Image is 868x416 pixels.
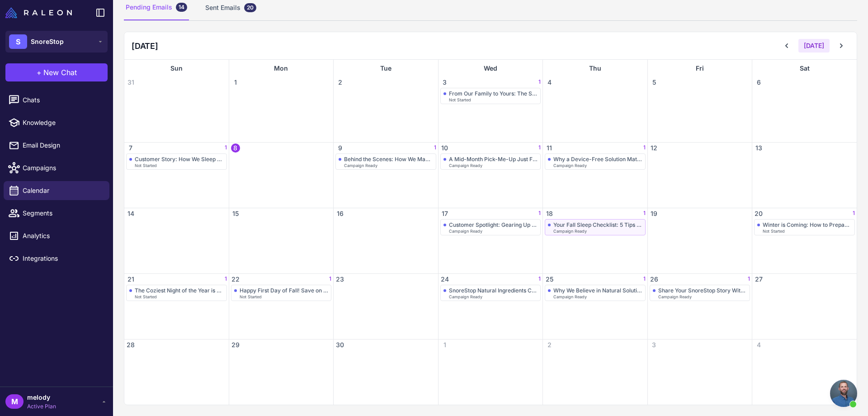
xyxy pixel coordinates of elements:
span: Campaign Ready [658,295,692,299]
span: Chats [23,95,102,105]
span: Campaign Ready [449,295,482,299]
span: Campaign Ready [553,295,587,299]
div: A Mid-Month Pick-Me-Up Just For You [449,156,538,163]
span: Campaign Ready [449,229,482,233]
a: Knowledge [4,113,109,132]
div: Customer Story: How We Sleep Better Together [135,156,224,163]
a: Calendar [4,181,109,200]
span: 6 [754,78,763,87]
div: Winter is Coming: How to Prepare for the Best Sleep of the Year [763,221,852,228]
span: 8 [231,143,240,153]
span: 2 [545,340,554,349]
span: 13 [754,143,763,153]
span: Segments [23,208,102,218]
span: 1 [538,78,541,87]
span: 1 [643,275,646,284]
span: 5 [650,78,659,87]
span: Not Started [449,98,471,102]
span: 9 [335,143,344,153]
span: Campaign Ready [553,229,587,233]
a: Open chat [830,380,857,407]
span: Campaigns [23,163,102,173]
span: 1 [748,275,750,284]
div: Behind the Scenes: How We Make SnoreStop [344,156,433,163]
div: Customer Spotlight: Gearing Up for Cozy Nights [449,221,538,228]
span: Campaign Ready [344,163,377,167]
span: 1 [434,143,436,153]
span: 1 [231,78,240,87]
span: 28 [126,340,135,349]
span: 15 [231,209,240,218]
span: 2 [335,78,344,87]
span: melody [27,392,56,402]
span: Analytics [23,231,102,241]
div: Mon [229,60,334,77]
span: 30 [335,340,344,349]
div: 20 [244,3,256,12]
span: Calendar [23,186,102,196]
a: Raleon Logo [5,7,75,18]
span: Not Started [135,163,157,167]
div: Share Your SnoreStop Story With Us! [658,287,747,294]
span: 3 [650,340,659,349]
div: 14 [176,3,187,12]
span: 12 [650,143,659,153]
span: 10 [440,143,449,153]
span: Campaign Ready [553,163,587,167]
span: Not Started [240,295,262,299]
span: SnoreStop [31,37,64,47]
a: Integrations [4,249,109,268]
div: Sat [752,60,857,77]
span: 1 [440,340,449,349]
span: 22 [231,275,240,284]
div: Happy First Day of Fall! Save on Restful Nights [240,287,329,294]
div: From Our Family to Yours: The SnoreStop Story [449,90,538,97]
span: New Chat [43,67,77,78]
a: Analytics [4,226,109,245]
span: 3 [440,78,449,87]
div: Why a Device-Free Solution Matters for Comfort [553,156,642,163]
span: 4 [545,78,554,87]
span: 31 [126,78,135,87]
div: Your Fall Sleep Checklist: 5 Tips for the Coziest Season [553,221,642,228]
span: Integrations [23,253,102,263]
a: Chats [4,91,109,110]
div: Tue [334,60,438,77]
button: SSnoreStop [5,31,108,53]
span: Knowledge [23,118,102,128]
span: Not Started [135,295,157,299]
div: S [9,34,27,49]
span: 16 [335,209,344,218]
span: 1 [643,143,646,153]
div: M [5,394,24,409]
span: 21 [126,275,135,284]
div: Sun [124,60,229,77]
span: 26 [650,275,659,284]
a: Campaigns [4,158,109,177]
div: Why We Believe in Natural Solutions, Season After Season [553,287,642,294]
span: 1 [853,209,855,218]
span: 14 [126,209,135,218]
span: 29 [231,340,240,349]
span: 1 [329,275,331,284]
span: 25 [545,275,554,284]
span: 7 [126,143,135,153]
span: 1 [643,209,646,218]
span: 27 [754,275,763,284]
span: + [37,67,42,78]
span: 20 [754,209,763,218]
span: Email Design [23,140,102,150]
a: Segments [4,204,109,223]
h2: [DATE] [132,40,158,52]
span: 11 [545,143,554,153]
span: 24 [440,275,449,284]
span: Campaign Ready [449,163,482,167]
img: Raleon Logo [5,7,72,18]
span: Not Started [763,229,785,233]
div: Thu [543,60,647,77]
span: 18 [545,209,554,218]
button: [DATE] [798,39,830,53]
span: 1 [538,275,541,284]
div: Fri [648,60,752,77]
span: 1 [225,275,227,284]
